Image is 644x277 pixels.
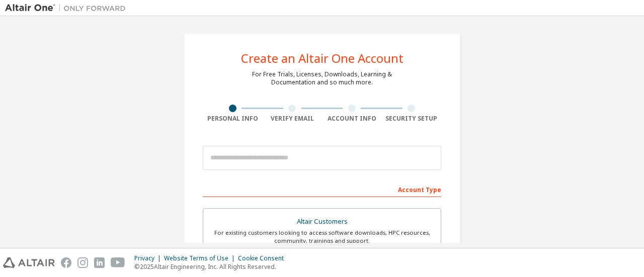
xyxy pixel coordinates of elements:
div: Privacy [134,254,164,262]
div: Account Info [322,115,382,123]
div: Verify Email [263,115,323,123]
div: Create an Altair One Account [241,52,404,64]
div: Account Type [203,181,441,197]
div: For existing customers looking to access software downloads, HPC resources, community, trainings ... [209,229,435,245]
div: Website Terms of Use [164,254,238,262]
div: Cookie Consent [238,254,290,262]
div: Altair Customers [209,215,435,229]
div: Security Setup [382,115,442,123]
img: facebook.svg [61,257,71,268]
p: © 2025 Altair Engineering, Inc. All Rights Reserved. [134,262,290,271]
img: instagram.svg [77,257,88,268]
img: youtube.svg [111,257,125,268]
div: Personal Info [203,115,263,123]
div: For Free Trials, Licenses, Downloads, Learning & Documentation and so much more. [252,70,392,86]
img: Altair One [5,3,131,13]
img: linkedin.svg [94,257,105,268]
img: altair_logo.svg [3,257,55,268]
